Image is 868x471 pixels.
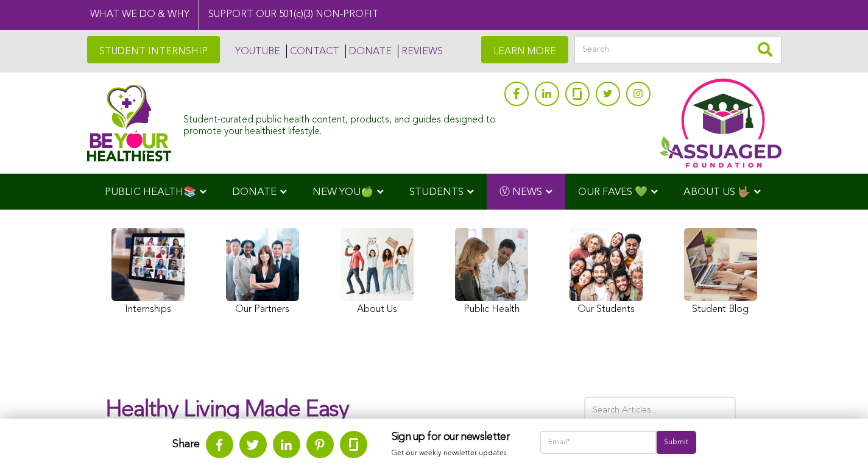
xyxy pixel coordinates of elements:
input: Submit [657,431,696,454]
span: PUBLIC HEALTH📚 [105,187,196,197]
p: Get our weekly newsletter updates. [392,447,515,460]
input: Search Articles... [584,397,736,424]
a: REVIEWS [398,44,443,58]
a: CONTACT [286,44,339,58]
span: Ⓥ NEWS [499,187,542,197]
img: Assuaged [87,84,172,161]
span: STUDENTS [409,187,464,197]
span: NEW YOU🍏 [312,187,373,197]
iframe: Chat Widget [807,413,868,471]
h3: Sign up for our newsletter [392,431,515,444]
img: Assuaged App [660,79,782,168]
img: glassdoor [573,88,581,100]
a: STUDENT INTERNSHIP [87,36,220,63]
span: OUR FAVES 💚 [578,187,647,197]
span: DONATE [232,187,277,197]
a: YOUTUBE [232,44,280,58]
div: Student-curated public health content, products, and guides designed to promote your healthiest l... [183,108,498,138]
a: LEARN MORE [481,36,568,63]
a: DONATE [345,44,392,58]
h1: Healthy Living Made Easy [105,397,566,436]
input: Search [574,36,782,63]
strong: Share [172,439,200,450]
div: Navigation Menu [87,174,782,210]
input: Email* [540,431,657,454]
img: glassdoor.svg [349,438,358,451]
span: ABOUT US 🤟🏽 [683,187,750,197]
